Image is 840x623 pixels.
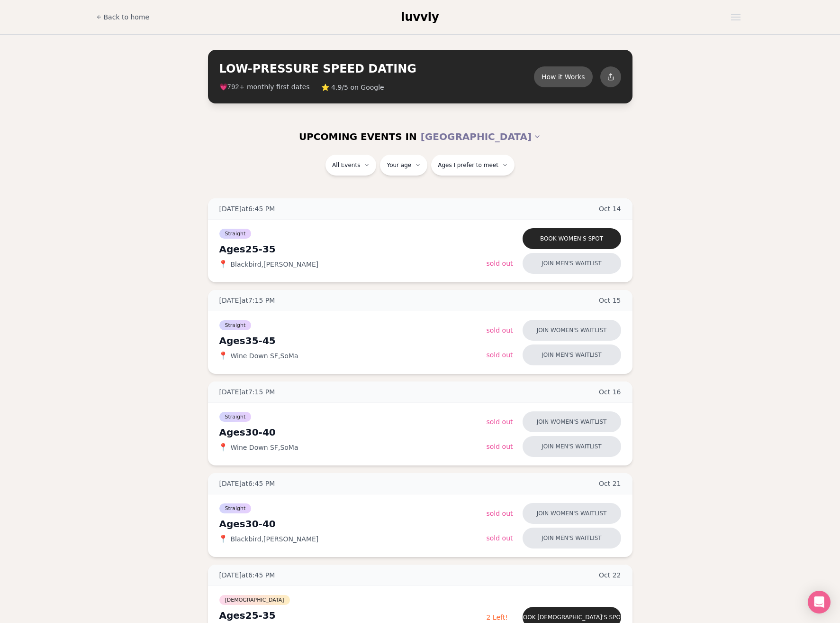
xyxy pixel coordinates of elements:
div: Ages 30-40 [219,517,487,530]
span: luvvly [401,10,439,24]
a: luvvly [401,9,439,25]
span: UPCOMING EVENTS IN [299,130,417,143]
button: Join men's waitlist [523,436,621,457]
button: Join men's waitlist [523,253,621,274]
button: All Events [325,155,376,176]
button: [GEOGRAPHIC_DATA] [421,126,541,147]
span: Straight [219,412,252,422]
a: Back to home [96,8,150,27]
span: Your age [387,161,411,169]
button: Join women's waitlist [523,503,621,524]
span: Oct 16 [599,387,621,397]
span: 2 Left! [487,614,508,621]
span: Straight [219,320,252,330]
div: Open Intercom Messenger [808,591,831,614]
div: Ages 25-35 [219,609,487,622]
button: How it Works [534,66,593,87]
button: Book women's spot [523,228,621,249]
span: [DATE] at 7:15 PM [219,296,275,305]
button: Join women's waitlist [523,320,621,341]
span: Oct 14 [599,204,621,214]
span: 📍 [219,444,227,451]
span: Oct 21 [599,479,621,488]
span: Blackbird , [PERSON_NAME] [231,260,319,269]
span: Wine Down SF , SoMa [231,443,298,452]
span: Sold Out [487,260,513,267]
span: 💗 + monthly first dates [219,82,310,92]
span: [DATE] at 6:45 PM [219,204,275,214]
span: Wine Down SF , SoMa [231,351,298,361]
span: 📍 [219,352,227,360]
span: [DATE] at 6:45 PM [219,479,275,488]
div: Ages 35-45 [219,334,487,347]
span: All Events [332,161,360,169]
span: Blackbird , [PERSON_NAME] [231,534,319,544]
span: Sold Out [487,534,513,542]
span: Sold Out [487,326,513,334]
button: Join men's waitlist [523,344,621,365]
span: 📍 [219,260,227,268]
span: 📍 [219,535,227,543]
h2: LOW-PRESSURE SPEED DATING [219,61,534,76]
span: Sold Out [487,510,513,517]
span: Straight [219,229,252,239]
button: Join men's waitlist [523,528,621,549]
span: Sold Out [487,418,513,426]
span: Oct 22 [599,570,621,580]
span: [DATE] at 6:45 PM [219,570,275,580]
span: Ages I prefer to meet [438,161,498,169]
span: Sold Out [487,443,513,450]
button: Open menu [727,10,744,24]
span: ⭐ 4.9/5 on Google [321,83,384,92]
span: Oct 15 [599,296,621,305]
span: [DATE] at 7:15 PM [219,387,275,397]
span: Sold Out [487,351,513,359]
span: 792 [227,84,239,91]
span: Straight [219,503,252,513]
button: Ages I prefer to meet [431,155,515,176]
span: Back to home [104,12,150,22]
button: Your age [380,155,427,176]
button: Join women's waitlist [523,411,621,432]
span: [DEMOGRAPHIC_DATA] [219,595,290,605]
div: Ages 25-35 [219,242,487,256]
div: Ages 30-40 [219,426,487,439]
